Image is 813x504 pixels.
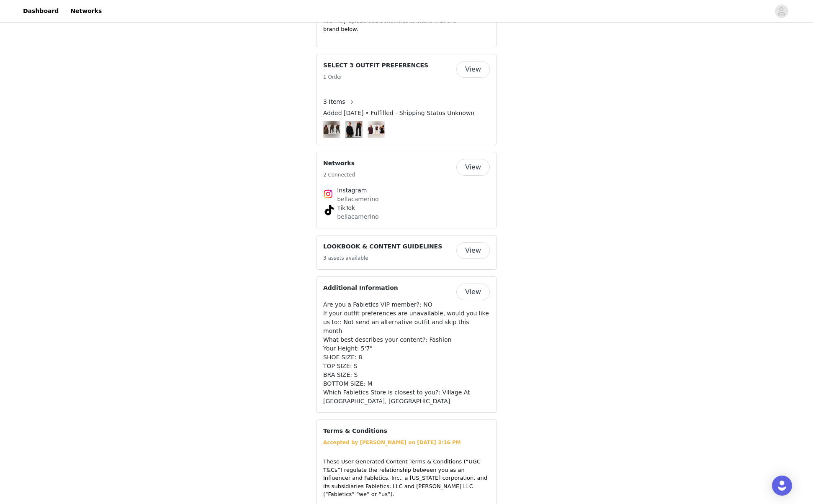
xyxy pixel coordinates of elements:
[337,195,476,204] p: bellacamerino
[316,54,497,145] div: SELECT 3 OUTFIT PREFERENCES
[316,276,497,413] div: Additional Information
[65,2,107,20] a: Networks
[323,284,398,292] h4: Additional Information
[316,235,497,270] div: LOOKBOOK & CONTENT GUIDELINES
[323,189,333,199] img: Instagram Icon
[18,2,64,20] a: Dashboard
[456,159,490,176] button: View
[337,212,476,221] p: bellacamerino
[323,242,442,251] h4: LOOKBOOK & CONTENT GUIDELINES
[456,242,490,259] button: View
[456,61,490,78] button: View
[323,310,489,334] span: If your outfit preferences are unavailable, would you like us to:: Not send an alternative outfit...
[323,439,490,446] div: Accepted by [PERSON_NAME] on [DATE] 3:16 PM
[323,371,358,378] span: BRA SIZE: S
[337,204,476,212] h4: TikTok
[323,171,355,179] h5: 2 Connected
[323,458,490,499] p: These User Generated Content Terms & Conditions (“UGC T&Cs”) regulate the relationship between yo...
[368,125,385,134] img: #23 OUTFIT
[323,354,362,361] span: SHOE SIZE: 8
[323,345,373,352] span: Your Height: 5'7"
[323,254,442,262] h5: 3 assets available
[323,389,470,404] span: Which Fabletics Store is closest to you?: Village At [GEOGRAPHIC_DATA], [GEOGRAPHIC_DATA]
[316,152,497,228] div: Networks
[323,109,474,118] span: Added [DATE] • Fulfilled - Shipping Status Unknown
[323,380,372,387] span: BOTTOM SIZE: M
[323,73,428,81] h5: 1 Order
[323,301,432,308] span: Are you a Fabletics VIP member?: NO
[323,427,387,435] h4: Terms & Conditions
[323,336,451,343] span: What best describes your content?: Fashion
[323,159,355,168] h4: Networks
[323,17,473,33] p: You may upload additional files to share with the brand below.
[323,61,428,70] h4: SELECT 3 OUTFIT PREFERENCES
[323,125,340,134] img: #12 OUTFIT
[772,476,792,496] div: Open Intercom Messenger
[323,363,358,369] span: TOP SIZE: S
[323,97,345,106] span: 3 Items
[777,5,785,18] div: avatar
[337,186,476,195] h4: Instagram
[345,122,363,137] img: #10 OUTFIT
[456,284,490,300] button: View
